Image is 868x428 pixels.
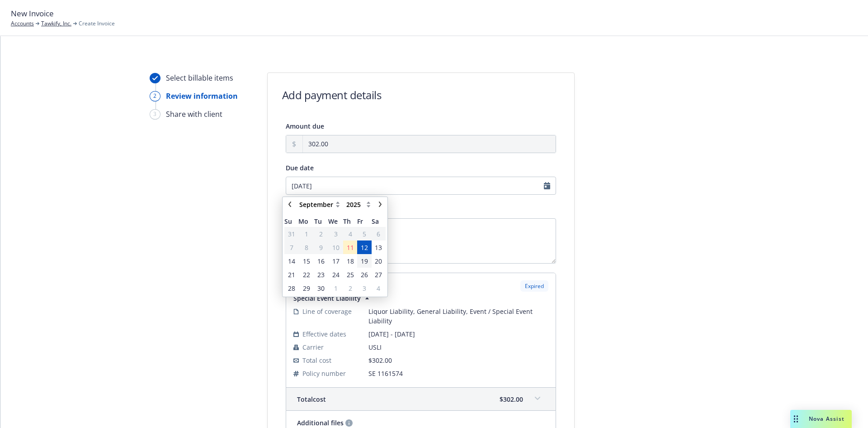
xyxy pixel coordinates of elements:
td: 4 [372,281,386,295]
span: Carrier [302,342,324,352]
td: 16 [314,254,328,268]
span: Mo [298,216,314,226]
input: MM/DD/YYYY [286,177,556,195]
span: 24 [332,270,340,279]
td: 31 [284,227,298,240]
span: 11 [347,243,354,252]
h1: Add payment details [282,87,382,102]
span: $302.00 [368,356,392,365]
span: 18 [347,256,354,266]
span: 1 [305,229,308,239]
span: 1 [334,284,338,293]
div: Select billable items [166,72,233,83]
td: 30 [314,281,328,295]
td: 20 [372,254,386,268]
span: 15 [303,256,310,266]
span: 25 [347,270,354,279]
span: Due date [286,164,314,172]
button: Nova Assist [790,410,852,428]
span: Policy number [302,369,346,378]
div: Expired [520,280,548,292]
span: 7 [290,243,293,252]
td: 13 [372,240,386,254]
span: Additional files [297,418,344,428]
span: Fr [357,216,371,226]
span: 22 [303,270,310,279]
td: 15 [298,254,314,268]
span: 23 [317,270,325,279]
span: 6 [377,229,380,239]
span: Nova Assist [809,415,844,423]
td: 23 [314,268,328,281]
span: Total cost [297,394,326,404]
span: We [328,216,343,226]
td: 5 [357,227,371,240]
div: Drag to move [790,410,802,428]
td: 26 [357,268,371,281]
td: 17 [328,254,343,268]
span: Su [284,216,298,226]
td: 21 [284,268,298,281]
div: Review information [166,91,238,101]
span: 3 [363,284,366,293]
td: 3 [328,227,343,240]
span: 4 [349,229,352,239]
div: Totalcost$302.00 [286,388,556,410]
span: 31 [288,229,295,239]
span: Th [343,216,357,226]
td: 4 [343,227,357,240]
span: Amount due [286,122,324,130]
span: Liquor Liability, General Liability, Event / Special Event Liability [368,307,548,326]
span: Line of coverage [302,307,352,316]
span: 3 [334,229,338,239]
span: 29 [303,284,310,293]
span: Create Invoice [79,19,115,28]
td: 2 [343,281,357,295]
td: 25 [343,268,357,281]
span: 12 [361,243,368,252]
span: 17 [332,256,340,266]
span: 20 [375,256,382,266]
div: Share with client [166,109,222,120]
span: Special Event Liability [293,293,361,303]
td: 24 [328,268,343,281]
button: Special Event Liability [293,293,372,303]
span: Effective dates [302,329,346,339]
span: [DATE] - [DATE] [368,329,548,339]
span: 10 [332,243,340,252]
td: 27 [372,268,386,281]
td: 19 [357,254,371,268]
a: Accounts [11,19,34,28]
td: 11 [343,240,357,254]
span: 27 [375,270,382,279]
span: Sa [372,216,386,226]
a: Tawkify, Inc. [41,19,71,28]
td: 14 [284,254,298,268]
td: 2 [314,227,328,240]
td: 18 [343,254,357,268]
span: 13 [375,243,382,252]
td: 3 [357,281,371,295]
span: 28 [288,284,295,293]
td: 1 [298,227,314,240]
span: $302.00 [500,394,523,404]
td: 29 [298,281,314,295]
td: 1 [328,281,343,295]
td: 8 [298,240,314,254]
span: 8 [305,243,308,252]
span: 5 [363,229,366,239]
a: chevronLeft [284,199,295,210]
span: SE 1161574 [368,369,548,378]
span: 21 [288,270,295,279]
td: 22 [298,268,314,281]
td: 6 [372,227,386,240]
span: 2 [349,284,352,293]
span: 30 [317,284,325,293]
span: Total cost [302,356,331,365]
span: 2 [319,229,323,239]
a: chevronRight [375,199,386,210]
td: 28 [284,281,298,295]
textarea: Enter invoice description here [286,218,556,264]
span: USLI [368,342,548,352]
td: 9 [314,240,328,254]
